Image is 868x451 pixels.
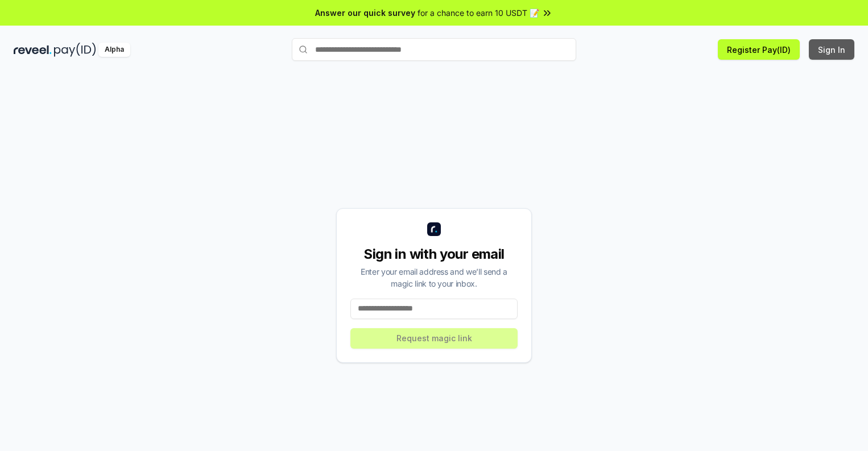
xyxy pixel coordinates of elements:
[350,245,518,263] div: Sign in with your email
[14,43,52,57] img: reveel_dark
[98,43,130,57] div: Alpha
[809,39,854,60] button: Sign In
[54,43,96,57] img: pay_id
[718,39,800,60] button: Register Pay(ID)
[315,7,415,19] span: Answer our quick survey
[350,266,518,289] div: Enter your email address and we’ll send a magic link to your inbox.
[418,7,539,19] span: for a chance to earn 10 USDT 📝
[427,222,441,236] img: logo_small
